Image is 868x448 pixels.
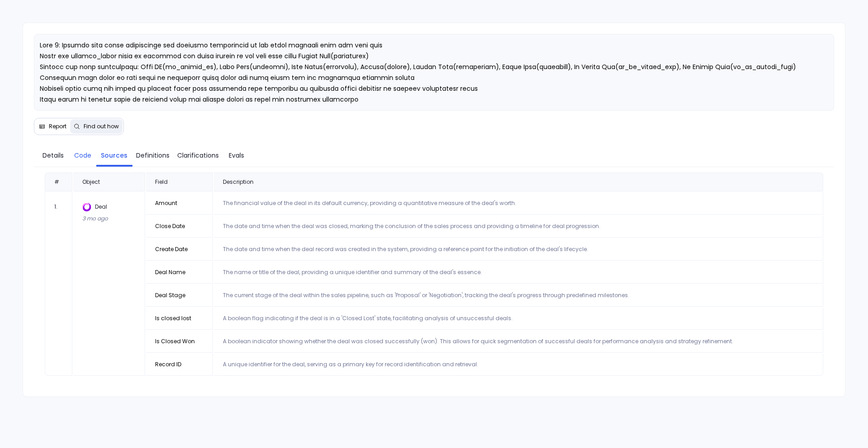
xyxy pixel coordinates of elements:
[146,261,213,284] td: Deal Name
[214,331,823,353] td: A boolean indicator showing whether the deal was closed successfully (won). This allows for quick...
[35,119,70,134] button: Report
[214,215,823,238] td: The date and time when the deal was closed, marking the conclusion of the sales process and provi...
[177,150,219,160] span: Clarifications
[214,285,823,307] td: The current stage of the deal within the sales pipeline, such as 'Proposal' or 'Negotiation', tra...
[74,150,91,160] span: Code
[214,173,823,191] div: Description
[214,261,823,284] td: The name or title of the deal, providing a unique identifier and summary of the deal's essence.
[49,123,66,130] span: Report
[101,150,127,160] span: Sources
[84,123,119,130] span: Find out how
[40,41,796,136] span: Lore 9: Ipsumdo sita conse adipiscinge sed doeiusmo temporincid ut lab etdol magnaali enim adm ve...
[146,238,213,261] td: Create Date
[146,173,213,191] div: Field
[73,173,145,191] div: Object
[229,150,244,160] span: Evals
[146,285,213,307] td: Deal Stage
[82,203,136,211] div: Deal
[146,192,213,215] td: Amount
[146,331,213,353] td: Is Closed Won
[82,215,136,222] div: 3 mo ago
[146,215,213,238] td: Close Date
[214,354,823,376] td: A unique identifier for the deal, serving as a primary key for record identification and retrieval.
[70,119,123,134] button: Find out how
[42,150,64,160] span: Details
[146,308,213,330] td: Is closed lost
[136,150,170,160] span: Definitions
[146,354,213,376] td: Record ID
[45,173,72,191] div: #
[214,238,823,261] td: The date and time when the deal record was created in the system, providing a reference point for...
[214,308,823,330] td: A boolean flag indicating if the deal is in a 'Closed Lost' state, facilitating analysis of unsuc...
[214,192,823,215] td: The financial value of the deal in its default currency, providing a quantitative measure of the ...
[54,203,57,210] span: 1 .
